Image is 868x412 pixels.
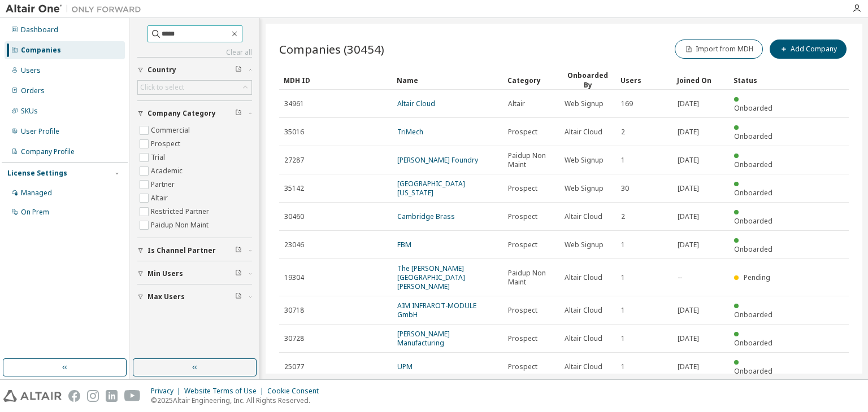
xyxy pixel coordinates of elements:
[675,40,763,59] button: Import from MDH
[147,246,216,255] span: Is Channel Partner
[284,212,304,221] span: 30460
[677,71,724,89] div: Joined On
[284,273,304,282] span: 19304
[508,362,537,371] span: Prospect
[151,137,183,151] label: Prospect
[21,189,52,198] div: Managed
[620,71,668,89] div: Users
[508,306,537,315] span: Prospect
[397,329,450,348] a: [PERSON_NAME] Manufacturing
[284,240,304,249] span: 23046
[734,103,772,113] span: Onboarded
[137,58,252,82] button: Country
[734,338,772,348] span: Onboarded
[137,238,252,263] button: Is Channel Partner
[565,128,602,137] span: Altair Cloud
[565,240,604,249] span: Web Signup
[565,306,602,315] span: Altair Cloud
[147,65,176,74] span: Country
[137,284,252,309] button: Max Users
[565,362,602,371] span: Altair Cloud
[621,128,625,137] span: 2
[151,178,177,191] label: Partner
[6,3,147,15] img: Altair One
[734,216,772,226] span: Onboarded
[137,261,252,286] button: Min Users
[565,212,602,221] span: Altair Cloud
[564,71,611,90] div: Onboarded By
[397,155,478,165] a: [PERSON_NAME] Foundry
[21,208,49,217] div: On Prem
[678,212,699,221] span: [DATE]
[678,128,699,137] span: [DATE]
[678,334,699,343] span: [DATE]
[21,46,61,55] div: Companies
[621,362,625,371] span: 1
[508,128,537,137] span: Prospect
[151,191,170,205] label: Altair
[21,107,38,116] div: SKUs
[21,66,41,75] div: Users
[734,244,772,254] span: Onboarded
[397,212,455,221] a: Cambridge Brass
[565,334,602,343] span: Altair Cloud
[565,273,602,282] span: Altair Cloud
[184,387,267,396] div: Website Terms of Use
[508,334,537,343] span: Prospect
[397,71,498,89] div: Name
[565,184,604,193] span: Web Signup
[21,25,58,34] div: Dashboard
[21,147,75,156] div: Company Profile
[21,127,59,136] div: User Profile
[235,292,242,301] span: Clear filter
[621,99,633,108] span: 169
[508,184,537,193] span: Prospect
[621,240,625,249] span: 1
[151,205,211,218] label: Restricted Partner
[235,269,242,278] span: Clear filter
[235,246,242,255] span: Clear filter
[147,269,183,278] span: Min Users
[678,156,699,165] span: [DATE]
[267,387,325,396] div: Cookie Consent
[147,292,185,301] span: Max Users
[106,390,118,402] img: linkedin.svg
[21,86,45,95] div: Orders
[565,99,604,108] span: Web Signup
[678,184,699,193] span: [DATE]
[508,269,554,287] span: Paidup Non Maint
[235,65,242,74] span: Clear filter
[68,390,80,402] img: facebook.svg
[151,218,211,232] label: Paidup Non Maint
[734,366,772,376] span: Onboarded
[621,212,625,221] span: 2
[397,99,435,108] a: Altair Cloud
[397,179,465,198] a: [GEOGRAPHIC_DATA][US_STATE]
[678,240,699,249] span: [DATE]
[734,188,772,198] span: Onboarded
[138,81,251,94] div: Click to select
[284,128,304,137] span: 35016
[140,83,184,92] div: Click to select
[734,160,772,169] span: Onboarded
[151,396,325,405] p: © 2025 Altair Engineering, Inc. All Rights Reserved.
[284,184,304,193] span: 35142
[7,169,67,178] div: License Settings
[621,156,625,165] span: 1
[621,184,629,193] span: 30
[151,387,184,396] div: Privacy
[678,99,699,108] span: [DATE]
[744,273,770,282] span: Pending
[397,264,465,291] a: The [PERSON_NAME][GEOGRAPHIC_DATA][PERSON_NAME]
[137,101,252,126] button: Company Category
[770,40,847,59] button: Add Company
[284,362,304,371] span: 25077
[397,301,476,319] a: AIM INFRAROT-MODULE GmbH
[397,240,411,249] a: FBM
[621,306,625,315] span: 1
[284,156,304,165] span: 27287
[151,164,185,178] label: Academic
[279,41,384,57] span: Companies (30454)
[678,273,682,282] span: --
[621,334,625,343] span: 1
